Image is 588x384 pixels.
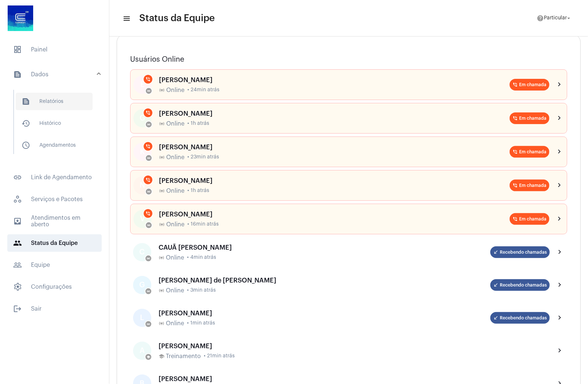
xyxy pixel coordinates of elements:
mat-icon: chevron_right [556,248,564,257]
img: d4669ae0-8c07-2337-4f67-34b0df7f5ae4.jpeg [6,4,35,33]
button: Particular [532,11,576,26]
mat-icon: online_prediction [147,257,150,260]
div: CAUÃ [PERSON_NAME] [159,244,490,251]
mat-icon: online_prediction [159,288,164,293]
mat-chip: Em chamada [510,180,549,191]
span: Online [166,188,184,194]
mat-icon: phone_in_talk [513,183,518,188]
mat-icon: sidenav icon [13,217,22,226]
span: • 1h atrás [187,188,209,193]
span: • 4min atrás [187,255,216,260]
span: • 23min atrás [187,154,219,160]
mat-icon: online_prediction [147,123,151,126]
span: • 21min atrás [204,353,235,359]
span: sidenav icon [13,283,22,291]
mat-icon: online_prediction [147,190,151,193]
div: V [133,210,152,228]
span: • 24min atrás [187,87,219,93]
mat-icon: online_prediction [159,320,164,326]
span: • 16min atrás [187,222,219,227]
div: [PERSON_NAME] [159,342,550,350]
mat-chip: Em chamada [510,79,549,91]
mat-icon: online_prediction [159,255,164,261]
mat-icon: sidenav icon [13,70,22,79]
mat-chip: Recebendo chamadas [490,279,550,291]
div: N [133,176,152,195]
mat-icon: chevron_right [555,114,564,123]
mat-icon: sidenav icon [13,239,22,247]
mat-icon: sidenav icon [13,173,22,182]
mat-icon: chevron_right [556,281,564,289]
mat-icon: online_prediction [147,223,151,227]
h3: Usuários Online [130,55,567,64]
mat-icon: phone_in_talk [513,149,518,154]
mat-icon: online_prediction [159,154,165,160]
mat-icon: phone_in_talk [145,77,151,82]
mat-chip: Em chamada [510,146,549,158]
span: Painel [7,41,102,58]
span: Treinamento [166,353,201,360]
mat-icon: online_prediction [147,89,151,93]
span: Serviços e Pacotes [7,191,102,208]
span: Online [166,254,184,261]
span: • 3min atrás [187,288,216,293]
div: G [133,109,152,127]
div: [PERSON_NAME] [159,143,510,151]
mat-icon: phone_in_talk [145,144,151,149]
mat-icon: school [159,353,164,359]
mat-icon: chevron_right [555,80,564,89]
mat-icon: online_prediction [147,289,150,293]
mat-icon: online_prediction [159,188,165,194]
mat-icon: online_prediction [159,121,165,127]
mat-icon: call_received [493,250,498,255]
div: [PERSON_NAME] de [PERSON_NAME] [159,277,490,284]
mat-chip: Em chamada [510,213,549,225]
mat-icon: sidenav icon [22,141,30,150]
mat-icon: sidenav icon [22,97,30,106]
mat-panel-title: Dados [13,70,97,79]
span: Online [166,120,184,127]
mat-icon: sidenav icon [13,261,22,269]
div: [PERSON_NAME] [159,375,550,383]
mat-icon: chevron_right [555,215,564,223]
mat-icon: school [147,355,150,359]
mat-icon: chevron_right [555,181,564,190]
mat-icon: online_prediction [159,87,165,93]
span: Online [166,320,184,327]
mat-expansion-panel-header: sidenav iconDados [4,63,109,86]
mat-chip: Recebendo chamadas [490,246,550,258]
span: Relatórios [16,93,93,110]
div: [PERSON_NAME] [159,110,510,117]
mat-icon: phone_in_talk [145,177,151,183]
span: Sair [7,300,102,318]
span: Equipe [7,256,102,274]
mat-icon: chevron_right [556,314,564,322]
span: Configurações [7,278,102,296]
span: Particular [544,16,567,21]
div: [PERSON_NAME] [159,177,510,184]
mat-chip: Recebendo chamadas [490,312,550,324]
div: sidenav iconDados [4,86,109,164]
mat-icon: online_prediction [147,322,150,326]
div: [PERSON_NAME] [159,310,490,317]
mat-icon: arrow_drop_down [565,15,572,22]
span: Online [166,287,184,294]
mat-icon: help [537,15,544,22]
span: Online [166,154,184,161]
mat-icon: phone_in_talk [145,211,151,216]
mat-icon: online_prediction [159,222,165,227]
div: E [133,76,152,94]
span: • 1h atrás [187,121,209,126]
div: L [133,309,151,327]
mat-icon: phone_in_talk [145,110,151,115]
mat-chip: Em chamada [510,112,549,124]
span: Status da Equipe [139,12,215,24]
span: Online [166,221,184,228]
mat-icon: chevron_right [555,147,564,156]
span: Atendimentos em aberto [7,212,102,230]
mat-icon: sidenav icon [22,119,30,128]
mat-icon: sidenav icon [122,14,130,23]
mat-icon: call_received [493,283,498,288]
span: Link de Agendamento [7,169,102,186]
span: sidenav icon [13,195,22,204]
